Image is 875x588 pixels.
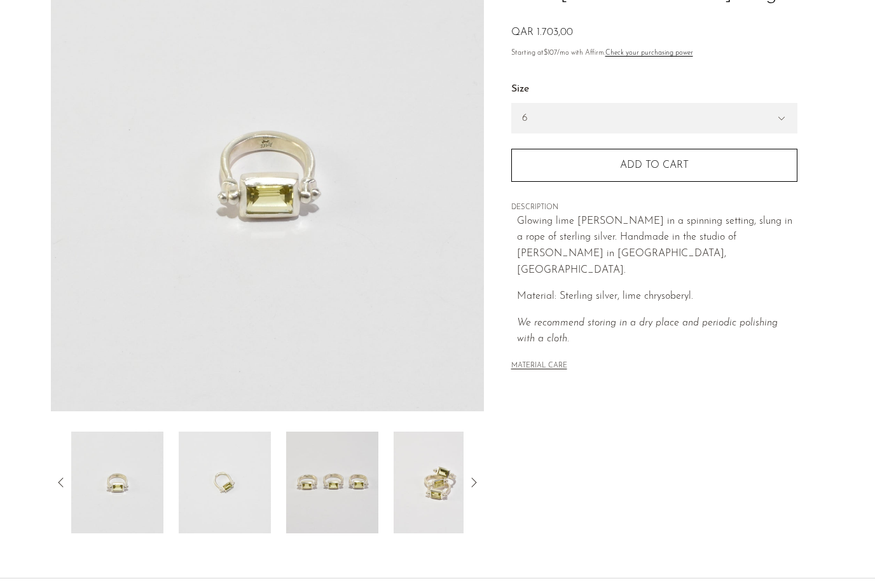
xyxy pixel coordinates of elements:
img: Lime Beryl Sling Ring [394,432,486,533]
img: Lime Beryl Sling Ring [71,432,163,533]
span: $107 [544,50,557,57]
img: Lime Beryl Sling Ring [286,432,378,533]
span: QAR 1.703,00 [511,27,573,38]
span: DESCRIPTION [511,202,797,214]
button: MATERIAL CARE [511,362,567,371]
em: We recommend storing in a dry place and periodic polishing with a cloth. [517,318,778,345]
a: Check your purchasing power - Learn more about Affirm Financing (opens in modal) [605,50,693,57]
p: Glowing lime [PERSON_NAME] in a spinning setting, slung in a rope of sterling silver. H [517,214,797,278]
span: Add to cart [620,160,689,170]
button: Add to cart [511,149,797,182]
p: Starting at /mo with Affirm. [511,48,797,59]
img: Lime Beryl Sling Ring [179,432,271,533]
span: andmade in the studio of [PERSON_NAME] in [GEOGRAPHIC_DATA], [GEOGRAPHIC_DATA]. [517,232,736,275]
p: Material: Sterling silver, lime chrysoberyl. [517,289,797,305]
label: Size [511,81,797,98]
